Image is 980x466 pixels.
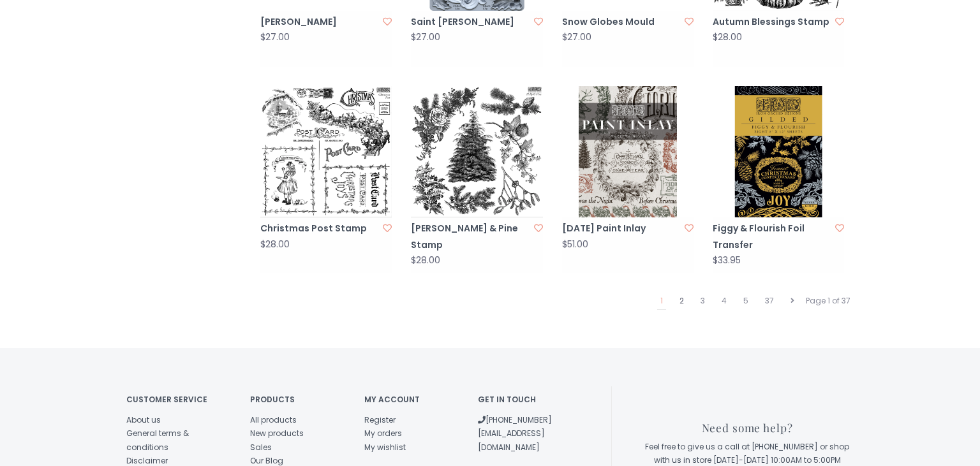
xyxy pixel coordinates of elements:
[364,395,459,404] h4: My account
[250,442,272,453] a: Sales
[835,15,844,28] a: Add to wishlist
[657,293,666,310] a: 1
[411,256,440,265] div: $28.00
[803,293,854,309] div: Page 1 of 37
[740,293,752,309] a: 5
[713,33,742,42] div: $28.00
[478,395,573,404] h4: Get in touch
[383,222,392,235] a: Add to wishlist
[787,293,798,309] a: Next page
[562,14,681,30] a: Snow Globes Mould
[562,240,588,249] div: $51.00
[260,240,290,249] div: $28.00
[713,14,831,30] a: Autumn Blessings Stamp
[697,293,708,309] a: 3
[645,441,849,466] span: Feel free to give us a call at [PHONE_NUMBER] or shop with us in store [DATE]-[DATE] 10:00AM to 5...
[411,86,542,217] img: Holly & Pine Stamp
[250,395,345,404] h4: Products
[250,428,304,439] a: New products
[250,455,283,466] a: Our Blog
[685,15,694,28] a: Add to wishlist
[383,15,392,28] a: Add to wishlist
[411,14,530,30] a: Saint [PERSON_NAME]
[562,33,591,42] div: $27.00
[534,15,543,28] a: Add to wishlist
[250,414,297,425] a: All products
[364,442,406,453] a: My wishlist
[126,414,161,425] a: About us
[718,293,730,309] a: 4
[411,33,440,42] div: $27.00
[411,221,530,252] a: [PERSON_NAME] & Pine Stamp
[641,422,854,434] h3: Need some help?
[364,428,402,439] a: My orders
[126,455,168,466] a: Disclaimer
[713,221,831,252] a: Figgy & Flourish Foil Transfer
[364,414,396,425] a: Register
[835,222,844,235] a: Add to wishlist
[713,86,844,217] img: Figgy & Flourish Foil Transfer
[478,414,552,425] a: [PHONE_NUMBER]
[260,86,392,217] img: Christmas Post Stamp
[676,293,687,309] a: 2
[534,222,543,235] a: Add to wishlist
[126,395,231,404] h4: Customer service
[260,14,379,30] a: [PERSON_NAME]
[713,256,741,265] div: $33.95
[562,221,681,237] a: [DATE] Paint Inlay
[126,428,189,453] a: General terms & conditions
[762,293,777,309] a: 37
[478,428,545,453] a: [EMAIL_ADDRESS][DOMAIN_NAME]
[562,86,694,217] img: Twelfth Night Paint Inlay
[260,221,379,237] a: Christmas Post Stamp
[685,222,694,235] a: Add to wishlist
[260,33,290,42] div: $27.00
